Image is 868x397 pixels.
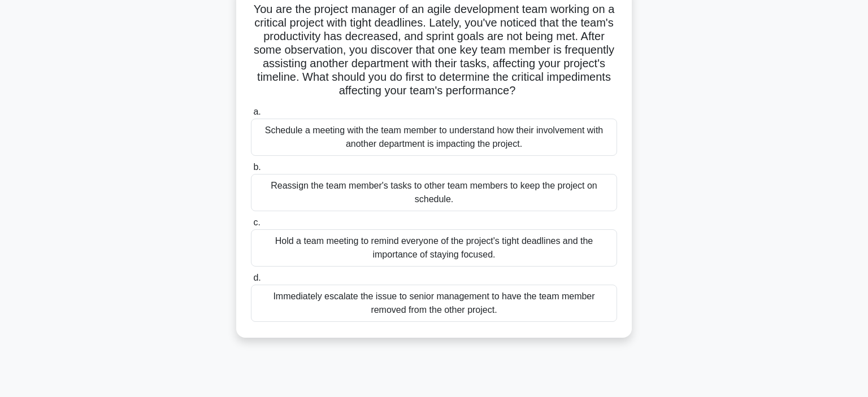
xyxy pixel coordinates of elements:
span: c. [253,217,260,227]
div: Schedule a meeting with the team member to understand how their involvement with another departme... [251,119,617,156]
span: b. [253,162,261,172]
div: Hold a team meeting to remind everyone of the project's tight deadlines and the importance of sta... [251,229,617,267]
span: a. [253,107,261,116]
div: Reassign the team member's tasks to other team members to keep the project on schedule. [251,174,617,211]
h5: You are the project manager of an agile development team working on a critical project with tight... [250,2,618,98]
span: d. [253,273,261,282]
div: Immediately escalate the issue to senior management to have the team member removed from the othe... [251,285,617,322]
